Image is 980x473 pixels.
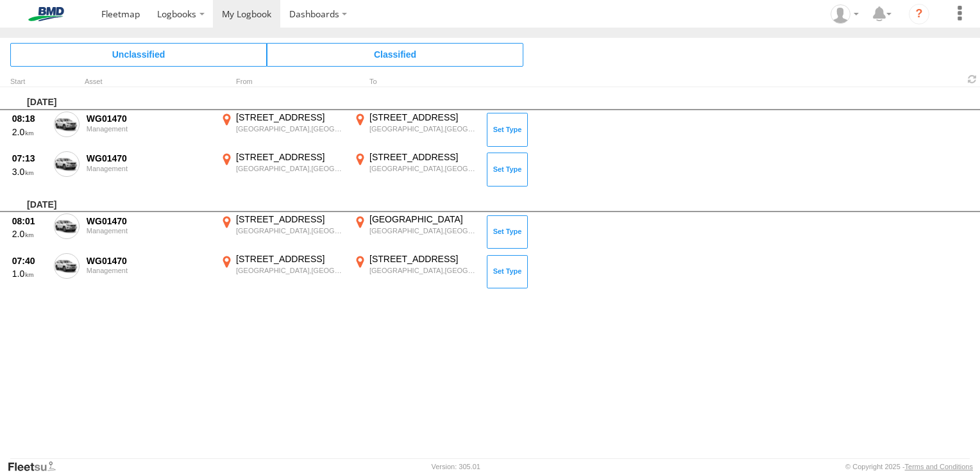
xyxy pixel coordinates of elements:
[7,460,66,473] a: Visit our Website
[351,253,480,290] label: Click to View Event Location
[236,151,344,163] div: [STREET_ADDRESS]
[369,164,478,173] div: [GEOGRAPHIC_DATA],[GEOGRAPHIC_DATA]
[236,213,344,225] div: [STREET_ADDRESS]
[12,255,47,267] div: 07:40
[12,153,47,164] div: 07:13
[351,213,480,251] label: Click to View Event Location
[218,253,346,290] label: Click to View Event Location
[905,463,973,470] a: Terms and Conditions
[351,151,480,188] label: Click to View Event Location
[13,7,80,21] img: bmd-logo.svg
[12,228,47,240] div: 2.0
[487,153,528,186] button: Click to Set
[236,253,344,265] div: [STREET_ADDRESS]
[369,151,478,163] div: [STREET_ADDRESS]
[236,164,344,173] div: [GEOGRAPHIC_DATA],[GEOGRAPHIC_DATA]
[909,4,929,24] i: ?
[487,255,528,288] button: Click to Set
[369,124,478,133] div: [GEOGRAPHIC_DATA],[GEOGRAPHIC_DATA]
[236,112,344,123] div: [STREET_ADDRESS]
[236,266,344,275] div: [GEOGRAPHIC_DATA],[GEOGRAPHIC_DATA]
[487,113,528,146] button: Click to Set
[87,153,211,164] div: WG01470
[87,125,211,133] div: Management
[12,268,47,279] div: 1.0
[87,113,211,124] div: WG01470
[87,215,211,227] div: WG01470
[236,124,344,133] div: [GEOGRAPHIC_DATA],[GEOGRAPHIC_DATA]
[87,227,211,235] div: Management
[845,463,973,470] div: © Copyright 2025 -
[218,151,346,188] label: Click to View Event Location
[369,112,478,123] div: [STREET_ADDRESS]
[351,112,480,149] label: Click to View Event Location
[10,79,49,85] div: Click to Sort
[351,79,480,85] div: To
[12,113,47,124] div: 08:18
[218,79,346,85] div: From
[826,4,863,24] div: Michael Lee
[218,112,346,149] label: Click to View Event Location
[218,213,346,251] label: Click to View Event Location
[12,166,47,178] div: 3.0
[369,266,478,275] div: [GEOGRAPHIC_DATA],[GEOGRAPHIC_DATA]
[85,79,213,85] div: Asset
[432,463,480,470] div: Version: 305.01
[965,73,980,85] span: Refresh
[87,255,211,267] div: WG01470
[12,126,47,138] div: 2.0
[10,43,267,66] span: Click to view Unclassified Trips
[369,226,478,235] div: [GEOGRAPHIC_DATA],[GEOGRAPHIC_DATA]
[267,43,523,66] span: Click to view Classified Trips
[369,253,478,265] div: [STREET_ADDRESS]
[87,165,211,172] div: Management
[12,215,47,227] div: 08:01
[87,267,211,274] div: Management
[487,215,528,249] button: Click to Set
[369,213,478,225] div: [GEOGRAPHIC_DATA]
[236,226,344,235] div: [GEOGRAPHIC_DATA],[GEOGRAPHIC_DATA]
